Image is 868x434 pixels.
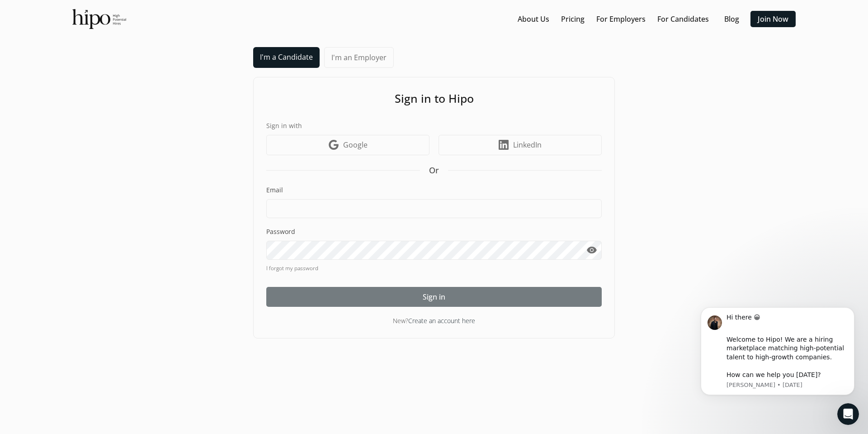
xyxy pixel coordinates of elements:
a: LinkedIn [439,135,602,155]
span: visibility [586,245,597,256]
button: For Employers [593,11,649,27]
a: Google [266,135,429,155]
button: Join Now [750,11,796,27]
iframe: Intercom notifications message [687,296,868,429]
img: official-logo [72,9,126,29]
a: I'm a Candidate [253,47,320,68]
button: Sign in [266,287,602,307]
iframe: Intercom live chat [837,403,859,425]
a: I'm an Employer [324,47,394,68]
div: New? [266,316,602,325]
h1: Sign in to Hipo [266,90,602,107]
button: visibility [581,241,602,260]
span: LinkedIn [513,139,542,150]
button: For Candidates [654,11,712,27]
label: Password [266,227,602,236]
a: About Us [518,14,549,24]
a: Create an account here [408,316,475,325]
a: For Employers [596,14,646,24]
a: Join Now [758,14,788,24]
label: Sign in with [266,121,602,130]
span: Google [343,139,368,150]
label: Email [266,186,602,195]
span: Or [429,164,439,176]
a: For Candidates [657,14,709,24]
a: I forgot my password [266,264,602,272]
span: Sign in [423,291,445,302]
a: Blog [724,14,739,24]
a: Pricing [561,14,585,24]
button: About Us [514,11,553,27]
button: Pricing [557,11,588,27]
button: Blog [717,11,746,27]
